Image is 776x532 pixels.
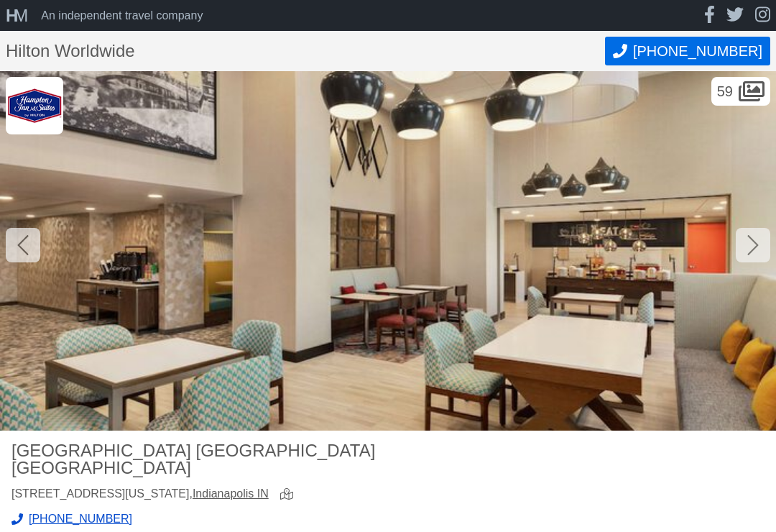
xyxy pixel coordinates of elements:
div: 59 [711,77,770,106]
span: [PHONE_NUMBER] [633,43,762,60]
a: twitter [726,6,744,25]
a: Indianapolis IN [193,487,269,500]
div: [STREET_ADDRESS][US_STATE], [11,488,269,502]
a: instagram [755,6,770,25]
button: Call [605,37,770,65]
span: M [14,6,24,25]
span: [PHONE_NUMBER] [29,513,132,525]
a: HM [6,7,35,24]
span: H [6,6,14,25]
div: An independent travel company [41,10,203,22]
a: facebook [704,6,715,25]
img: Hilton Worldwide [6,77,63,134]
h1: Hilton Worldwide [6,42,605,60]
a: view map [280,488,299,502]
h2: [GEOGRAPHIC_DATA] [GEOGRAPHIC_DATA] [GEOGRAPHIC_DATA] [11,442,377,477]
